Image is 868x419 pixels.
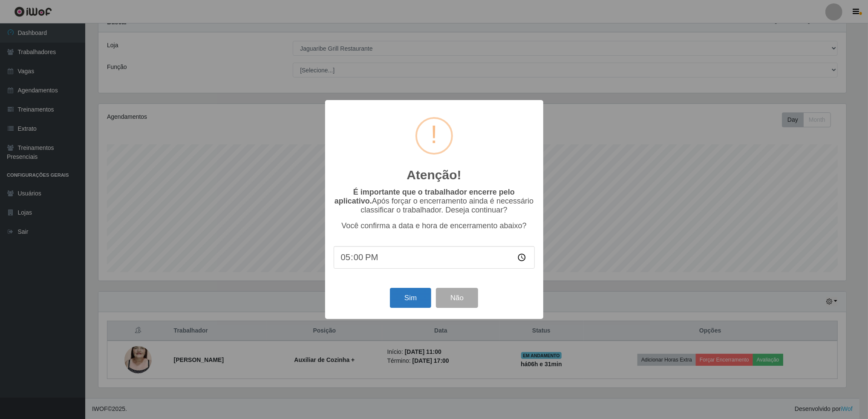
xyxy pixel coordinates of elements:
p: Você confirma a data e hora de encerramento abaixo? [334,221,535,230]
h2: Atenção! [407,167,461,183]
button: Sim [390,288,431,308]
b: É importante que o trabalhador encerre pelo aplicativo. [335,188,515,205]
p: Após forçar o encerramento ainda é necessário classificar o trabalhador. Deseja continuar? [334,188,535,215]
button: Não [436,288,478,308]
